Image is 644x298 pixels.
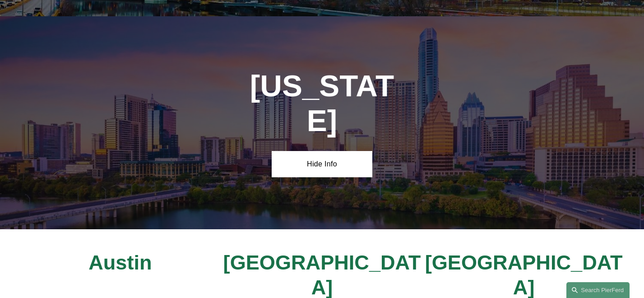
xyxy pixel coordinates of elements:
a: Search this site [566,282,630,298]
h1: [US_STATE] [246,68,398,138]
a: Hide Info [272,151,373,177]
span: Austin [88,251,152,274]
